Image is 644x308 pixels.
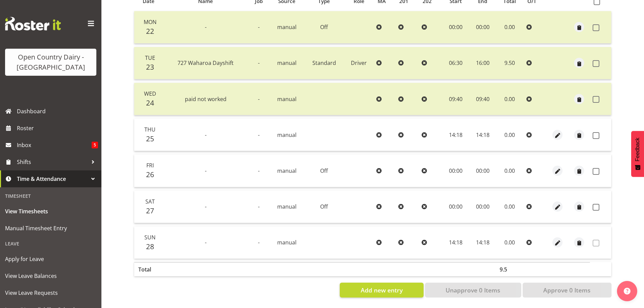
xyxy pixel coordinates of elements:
[258,203,260,210] span: -
[442,227,470,259] td: 14:18
[304,155,344,187] td: Off
[277,203,296,210] span: manual
[442,83,470,115] td: 09:40
[205,167,207,174] span: -
[2,220,100,237] a: Manual Timesheet Entry
[144,90,156,97] span: Wed
[442,191,470,223] td: 00:00
[470,155,496,187] td: 00:00
[631,131,644,177] button: Feedback - Show survey
[146,62,154,72] span: 23
[258,95,260,103] span: -
[145,54,155,62] span: Tue
[2,251,100,267] a: Apply for Leave
[134,262,163,276] th: Total
[304,11,344,44] td: Off
[277,23,296,31] span: manual
[144,126,156,133] span: Thu
[2,203,100,220] a: View Timesheets
[470,11,496,44] td: 00:00
[624,288,630,294] img: help-xxl-2.png
[470,227,496,259] td: 14:18
[351,59,367,67] span: Driver
[5,254,96,264] span: Apply for Leave
[5,206,96,216] span: View Timesheets
[496,11,524,44] td: 0.00
[17,174,88,184] span: Time & Attendance
[146,98,154,108] span: 24
[496,155,524,187] td: 0.00
[17,123,98,133] span: Roster
[470,47,496,79] td: 16:00
[635,138,641,161] span: Feedback
[205,23,207,31] span: -
[277,95,296,103] span: manual
[145,198,155,205] span: Sat
[340,283,423,298] button: Add new entry
[2,267,100,284] a: View Leave Balances
[258,131,260,139] span: -
[523,283,612,298] button: Approve 0 Items
[2,237,100,251] div: Leave
[258,23,260,31] span: -
[470,83,496,115] td: 09:40
[92,142,98,148] span: 5
[446,286,500,294] span: Unapprove 0 Items
[258,59,260,67] span: -
[205,239,207,246] span: -
[2,284,100,301] a: View Leave Requests
[277,131,296,139] span: manual
[442,11,470,44] td: 00:00
[12,52,90,72] div: Open Country Dairy - [GEOGRAPHIC_DATA]
[496,47,524,79] td: 9.50
[146,206,154,215] span: 27
[442,119,470,151] td: 14:18
[277,167,296,174] span: manual
[146,134,154,143] span: 25
[205,203,207,210] span: -
[205,131,207,139] span: -
[144,234,156,241] span: Sun
[304,47,344,79] td: Standard
[470,191,496,223] td: 00:00
[442,155,470,187] td: 00:00
[277,59,296,67] span: manual
[17,140,92,150] span: Inbox
[496,227,524,259] td: 0.00
[146,162,154,169] span: Fri
[496,119,524,151] td: 0.00
[17,106,98,116] span: Dashboard
[277,239,296,246] span: manual
[258,239,260,246] span: -
[5,17,61,30] img: Rosterit website logo
[258,167,260,174] span: -
[470,119,496,151] td: 14:18
[5,288,96,298] span: View Leave Requests
[304,191,344,223] td: Off
[2,189,100,203] div: Timesheet
[177,59,234,67] span: 727 Waharoa Dayshift
[496,191,524,223] td: 0.00
[5,223,96,233] span: Manual Timesheet Entry
[185,95,226,103] span: paid not worked
[17,157,88,167] span: Shifts
[442,47,470,79] td: 06:30
[146,26,154,36] span: 22
[425,283,521,298] button: Unapprove 0 Items
[146,242,154,251] span: 28
[144,18,157,26] span: Mon
[496,262,524,276] th: 9.5
[496,83,524,115] td: 0.00
[146,170,154,179] span: 26
[5,271,96,281] span: View Leave Balances
[543,286,591,294] span: Approve 0 Items
[361,286,403,294] span: Add new entry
